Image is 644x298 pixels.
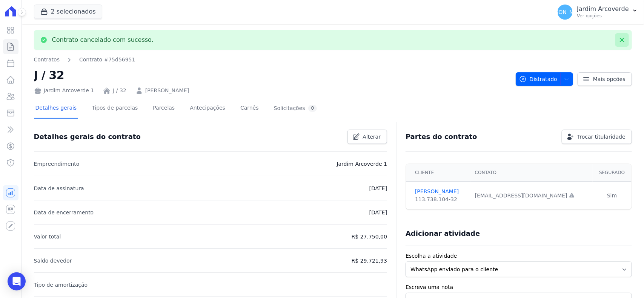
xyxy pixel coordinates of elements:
[239,99,260,119] a: Carnês
[406,164,470,182] th: Cliente
[352,256,387,265] p: R$ 29.721,93
[308,105,317,112] div: 0
[562,130,632,144] a: Trocar titularidade
[34,5,102,19] button: 2 selecionados
[34,132,141,141] h3: Detalhes gerais do contrato
[34,184,84,193] p: Data de assinatura
[145,87,189,95] a: [PERSON_NAME]
[90,99,139,119] a: Tipos de parcelas
[34,159,80,168] p: Empreendimento
[151,99,176,119] a: Parcelas
[369,208,387,217] p: [DATE]
[406,252,632,260] label: Escolha a atividade
[34,56,135,64] nav: Breadcrumb
[52,36,154,44] p: Contrato cancelado com sucesso.
[113,87,126,95] a: J / 32
[34,208,94,217] p: Data de encerramento
[519,72,557,86] span: Distratado
[34,256,72,265] p: Saldo devedor
[593,164,632,182] th: Segurado
[577,13,629,19] p: Ver opções
[34,87,94,95] div: Jardim Arcoverde 1
[272,99,319,119] a: Solicitações0
[79,56,135,64] a: Contrato #75d56951
[543,9,587,15] span: [PERSON_NAME]
[577,133,626,141] span: Trocar titularidade
[34,99,78,119] a: Detalhes gerais
[34,232,61,241] p: Valor total
[34,280,88,289] p: Tipo de amortização
[188,99,227,119] a: Antecipações
[593,182,632,210] td: Sim
[475,192,588,200] div: [EMAIL_ADDRESS][DOMAIN_NAME]
[406,229,480,238] h3: Adicionar atividade
[577,5,629,13] p: Jardim Arcoverde
[34,67,510,84] h2: J / 32
[516,72,573,86] button: Distratado
[8,272,26,290] div: Open Intercom Messenger
[593,75,626,83] span: Mais opções
[363,133,381,141] span: Alterar
[34,56,510,64] nav: Breadcrumb
[337,159,387,168] p: Jardim Arcoverde 1
[352,232,387,241] p: R$ 27.750,00
[274,105,317,112] div: Solicitações
[347,130,387,144] a: Alterar
[369,184,387,193] p: [DATE]
[552,2,644,23] button: [PERSON_NAME] Jardim Arcoverde Ver opções
[406,132,477,141] h3: Partes do contrato
[406,283,632,291] label: Escreva uma nota
[415,188,466,196] a: [PERSON_NAME]
[34,56,60,64] a: Contratos
[578,72,632,86] a: Mais opções
[415,196,466,203] div: 113.738.104-32
[470,164,593,182] th: Contato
